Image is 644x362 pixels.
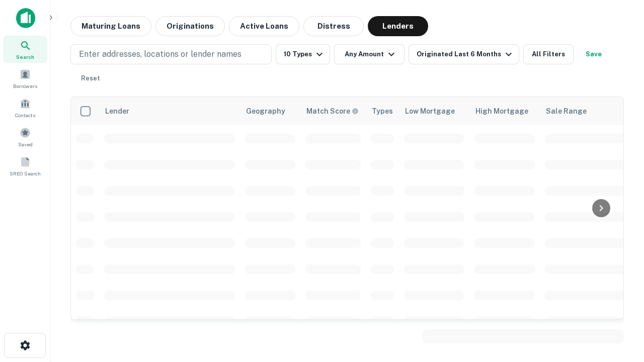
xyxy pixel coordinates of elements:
button: Save your search to get updates of matches that match your search criteria. [578,44,610,64]
div: High Mortgage [475,105,528,117]
span: Borrowers [13,82,37,90]
button: All Filters [523,44,574,64]
div: Types [372,105,393,117]
div: Geography [246,105,285,117]
h6: Match Score [306,106,357,117]
button: Any Amount [334,44,405,64]
th: Capitalize uses an advanced AI algorithm to match your search with the best lender. The match sco... [300,97,366,125]
th: High Mortgage [469,97,540,125]
div: Low Mortgage [405,105,455,117]
button: 10 Types [276,44,330,64]
span: Search [16,53,34,61]
button: Reset [74,68,107,88]
span: Saved [18,140,33,148]
button: Active Loans [229,16,299,36]
th: Sale Range [540,97,630,125]
button: Originations [155,16,225,36]
button: Maturing Loans [70,16,151,36]
span: SREO Search [10,169,41,177]
a: Contacts [3,94,47,121]
th: Low Mortgage [399,97,469,125]
div: Capitalize uses an advanced AI algorithm to match your search with the best lender. The match sco... [306,106,359,117]
div: Lender [105,105,129,117]
button: Enter addresses, locations or lender names [70,44,272,64]
a: Search [3,36,47,63]
div: Originated Last 6 Months [417,48,515,60]
th: Types [366,97,399,125]
div: Sale Range [546,105,587,117]
button: Distress [303,16,364,36]
img: capitalize-icon.png [16,8,35,28]
button: Lenders [368,16,428,36]
iframe: Chat Widget [594,249,644,298]
th: Lender [99,97,240,125]
button: Originated Last 6 Months [409,44,519,64]
th: Geography [240,97,300,125]
a: Saved [3,123,47,150]
a: SREO Search [3,152,47,179]
span: Contacts [15,111,35,119]
p: Enter addresses, locations or lender names [79,48,242,60]
a: Borrowers [3,65,47,92]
